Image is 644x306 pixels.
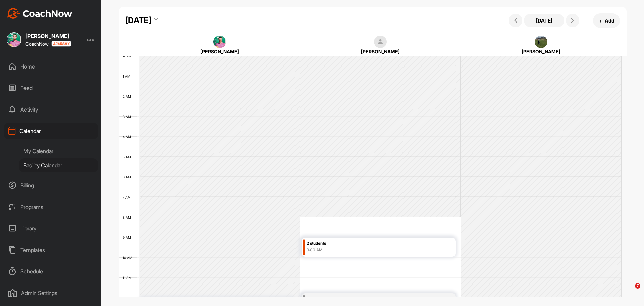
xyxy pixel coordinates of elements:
[313,48,447,55] div: [PERSON_NAME]
[307,295,428,303] div: Private
[524,14,564,27] button: [DATE]
[374,36,387,48] img: square_default-ef6cabf814de5a2bf16c804365e32c732080f9872bdf737d349900a9daf73cf9.png
[599,17,602,24] span: +
[119,135,138,139] div: 4 AM
[119,155,138,159] div: 5 AM
[635,283,640,289] span: 7
[119,94,138,98] div: 2 AM
[4,123,98,139] div: Calendar
[153,48,287,55] div: [PERSON_NAME]
[119,256,139,260] div: 10 AM
[4,101,98,118] div: Activity
[119,54,139,58] div: 12 AM
[119,175,138,179] div: 6 AM
[119,195,138,199] div: 7 AM
[307,247,428,253] div: 9:00 AM
[307,239,428,247] div: 2 students
[125,14,151,27] div: [DATE]
[4,220,98,237] div: Library
[51,41,71,47] img: CoachNow acadmey
[7,32,21,47] img: square_b9766a750916adaee4143e2b92a72f2b.jpg
[621,283,637,299] iframe: Intercom live chat
[4,242,98,258] div: Templates
[4,263,98,280] div: Schedule
[19,144,98,158] div: My Calendar
[19,158,98,172] div: Facility Calendar
[593,13,620,28] button: +Add
[4,199,98,215] div: Programs
[25,41,71,47] div: CoachNow
[119,296,139,300] div: 12 PM
[4,177,98,194] div: Billing
[4,285,98,301] div: Admin Settings
[213,36,226,48] img: square_b9766a750916adaee4143e2b92a72f2b.jpg
[119,215,138,219] div: 8 AM
[119,276,139,280] div: 11 AM
[4,80,98,96] div: Feed
[4,58,98,75] div: Home
[25,33,71,39] div: [PERSON_NAME]
[474,48,608,55] div: [PERSON_NAME]
[7,8,72,19] img: CoachNow
[119,235,138,239] div: 9 AM
[119,74,137,78] div: 1 AM
[535,36,547,48] img: square_47ada8075d08af270c1e6dc53d1e8c88.jpg
[119,115,138,119] div: 3 AM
